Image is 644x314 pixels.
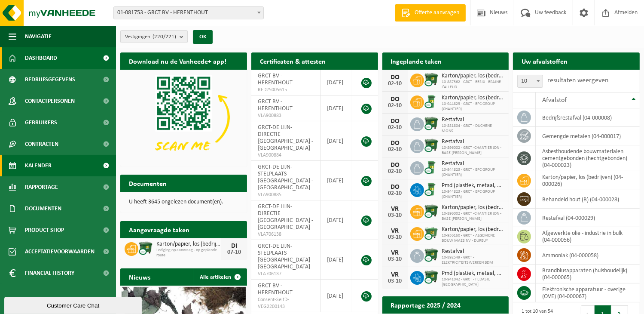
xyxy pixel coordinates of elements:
td: [DATE] [320,240,352,280]
div: DO [387,74,404,81]
h2: Nieuws [120,268,159,285]
span: Karton/papier, los (bedrijven) [442,204,505,211]
td: asbesthoudende bouwmaterialen cementgebonden (hechtgebonden) (04-000023) [536,145,640,171]
img: Download de VHEPlus App [120,70,247,165]
div: 02-10 [387,147,404,153]
img: WB-1100-CU [424,138,439,153]
div: 02-10 [387,125,404,131]
label: resultaten weergeven [547,77,608,84]
span: GRCT-DE LIJN-STELPLAATS [GEOGRAPHIC_DATA] - [GEOGRAPHIC_DATA] [258,243,313,270]
td: [DATE] [320,280,352,312]
img: WB-0240-CU [424,94,439,109]
div: 03-10 [387,212,404,219]
img: WB-1100-CU [138,241,153,256]
span: Afvalstof [542,97,567,104]
td: afgewerkte olie - industrie in bulk (04-000056) [536,227,640,246]
span: Restafval [442,139,505,145]
span: 01-081753 - GRCT BV - HERENTHOUT [113,6,264,19]
div: DO [387,162,404,169]
div: DO [387,118,404,125]
img: WB-1100-CU [424,72,439,87]
td: [DATE] [320,121,352,161]
span: 10-896002 - GRCT -CHANTIER JDN - BASE [PERSON_NAME] [442,211,505,222]
span: Karton/papier, los (bedrijven) [442,95,505,102]
span: Navigatie [25,26,52,47]
td: [DATE] [320,161,352,200]
div: DO [387,140,404,147]
div: VR [387,271,404,278]
img: WB-0660-CU [424,226,439,240]
span: GRCT-DE LIJN-DIRECTIE [GEOGRAPHIC_DATA] - [GEOGRAPHIC_DATA] [258,124,313,151]
span: Consent-SelfD-VEG2200143 [258,296,314,310]
div: 02-10 [387,191,404,197]
span: Karton/papier, los (bedrijven) [156,241,221,248]
button: Vestigingen(220/221) [120,30,188,43]
span: 10-936160 - GRCT - ALGEMENE BOUW MAES NV - DURBUY [442,233,505,243]
div: 03-10 [387,256,404,262]
span: Restafval [442,160,505,167]
span: Contracten [25,133,58,155]
span: 10 [517,75,543,88]
span: Acceptatievoorwaarden [25,241,95,262]
div: DI [226,243,243,249]
span: Product Shop [25,219,64,241]
span: 10-887362 - GRCT - BESIX - BRAINE-L’ALLEUD [442,80,505,90]
td: gemengde metalen (04-000017) [536,127,640,145]
span: Restafval [442,117,505,123]
span: Offerte aanvragen [412,9,461,17]
img: WB-1100-CU [424,248,439,262]
td: restafval (04-000029) [536,209,640,227]
span: Bedrijfsgegevens [25,69,75,90]
div: VR [387,228,404,234]
span: Vestigingen [125,31,176,43]
span: Financial History [25,262,74,284]
span: Rapportage [25,176,58,198]
div: 02-10 [387,81,404,87]
td: brandblusapparaten (huishoudelijk) (04-000065) [536,265,640,283]
div: 07-10 [226,249,243,256]
span: GRCT-DE LIJN-STELPLAATS [GEOGRAPHIC_DATA] - [GEOGRAPHIC_DATA] [258,164,313,191]
span: GRCT BV - HERENTHOUT [258,73,293,86]
div: VR [387,249,404,256]
span: 10 [518,75,543,87]
span: Kalender [25,155,52,176]
span: VLA900884 [258,152,314,159]
span: 01-081753 - GRCT BV - HERENTHOUT [114,7,263,19]
span: 10-944823 - GRCT - BPC GROUP (CHANTIER) [442,167,505,178]
span: VLA900885 [258,191,314,198]
span: Pmd (plastiek, metaal, drankkartons) (bedrijven) [442,182,505,189]
span: VLA706137 [258,271,314,277]
span: GRCT-DE LIJN-DIRECTIE [GEOGRAPHIC_DATA] - [GEOGRAPHIC_DATA] [258,203,313,231]
img: WB-0240-CU [424,182,439,197]
h2: Certificaten & attesten [251,52,334,69]
img: WB-1100-CU [424,204,439,219]
iframe: chat widget [4,295,143,314]
span: 10-941042 - GRCT - FEDASIL [GEOGRAPHIC_DATA] [442,277,505,287]
span: 10-944823 - GRCT - BPC GROUP (CHANTIER) [442,102,505,112]
td: elektronische apparatuur - overige (OVE) (04-000067) [536,283,640,302]
span: Lediging op aanvraag - op geplande route [156,248,221,258]
span: 10-896002 - GRCT -CHANTIER JDN - BASE [PERSON_NAME] [442,145,505,156]
h2: Uw afvalstoffen [513,52,576,69]
span: 10-944823 - GRCT - BPC GROUP (CHANTIER) [442,189,505,200]
div: 02-10 [387,169,404,175]
h2: Ingeplande taken [382,52,451,69]
span: 10-892549 - GRCT - ELEKTRICITEITSWERKEN BDM [442,255,505,265]
td: bedrijfsrestafval (04-000008) [536,108,640,127]
img: WB-1100-CU [424,270,439,284]
span: VLA706138 [258,231,314,238]
span: Dashboard [25,47,57,69]
a: Offerte aanvragen [395,4,466,22]
img: WB-1100-CU [424,116,439,131]
span: Restafval [442,248,505,255]
div: DO [387,184,404,191]
span: Contactpersonen [25,90,75,112]
h2: Aangevraagde taken [120,221,198,238]
td: ammoniak (04-000058) [536,246,640,265]
h2: Rapportage 2025 / 2024 [382,296,470,313]
img: WB-0240-CU [424,160,439,175]
td: [DATE] [320,200,352,240]
h2: Download nu de Vanheede+ app! [120,52,235,69]
span: Gebruikers [25,112,57,133]
span: GRCT BV - HERENTHOUT [258,283,293,296]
